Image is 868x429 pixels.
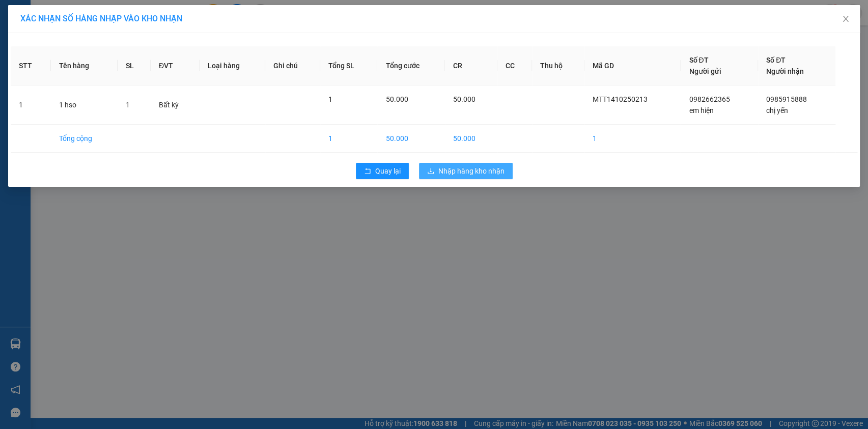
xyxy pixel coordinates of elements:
button: rollbackQuay lại [356,163,409,179]
td: Tổng cộng [51,125,118,153]
th: Ghi chú [265,46,320,85]
th: ĐVT [151,46,200,85]
span: Người gửi [689,67,721,75]
span: Quay lại [375,165,401,177]
span: rollback [364,167,371,176]
span: download [427,167,434,176]
th: CR [445,46,497,85]
th: Mã GD [584,46,681,85]
th: Thu hộ [532,46,584,85]
span: Người nhận [766,67,804,75]
th: Tổng SL [320,46,377,85]
span: 1 [126,101,130,109]
span: MTT1410250213 [593,95,648,103]
button: downloadNhập hàng kho nhận [419,163,513,179]
span: 1 [328,95,332,103]
td: 1 hso [51,85,118,125]
th: Loại hàng [200,46,265,85]
th: Tổng cước [377,46,445,85]
button: Close [831,5,860,34]
span: 50.000 [385,95,408,103]
span: 0985915888 [766,95,807,103]
td: 1 [320,125,377,153]
th: CC [497,46,532,85]
span: Số ĐT [689,56,708,64]
span: close [842,15,850,23]
th: SL [118,46,151,85]
span: chị yến [766,106,788,115]
th: Tên hàng [51,46,118,85]
td: 50.000 [445,125,497,153]
span: 50.000 [453,95,475,103]
span: Nhập hàng kho nhận [438,165,505,177]
span: 0982662365 [689,95,730,103]
span: XÁC NHẬN SỐ HÀNG NHẬP VÀO KHO NHẬN [20,14,182,23]
span: Số ĐT [766,56,786,64]
th: STT [11,46,51,85]
td: 1 [11,85,51,125]
td: 1 [584,125,681,153]
td: 50.000 [377,125,445,153]
span: em hiện [689,106,713,115]
td: Bất kỳ [151,85,200,125]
